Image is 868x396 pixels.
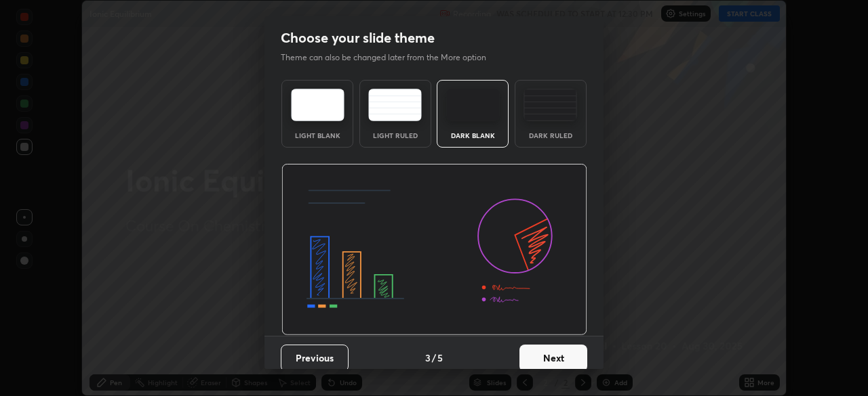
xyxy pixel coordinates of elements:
div: Light Ruled [368,132,422,139]
div: Dark Ruled [524,132,578,139]
button: Previous [281,345,349,372]
p: Theme can also be changed later from the More option [281,51,500,64]
h4: 5 [437,351,443,365]
h4: 3 [425,351,431,365]
img: darkTheme.f0cc69e5.svg [446,89,500,121]
img: darkRuledTheme.de295e13.svg [524,89,577,121]
img: lightRuledTheme.5fabf969.svg [368,89,422,121]
div: Dark Blank [446,132,500,139]
h4: / [432,351,436,365]
img: lightTheme.e5ed3b09.svg [291,89,344,121]
h2: Choose your slide theme [281,29,435,47]
div: Light Blank [290,132,344,139]
img: darkThemeBanner.d06ce4a2.svg [281,164,587,336]
button: Next [519,345,587,372]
